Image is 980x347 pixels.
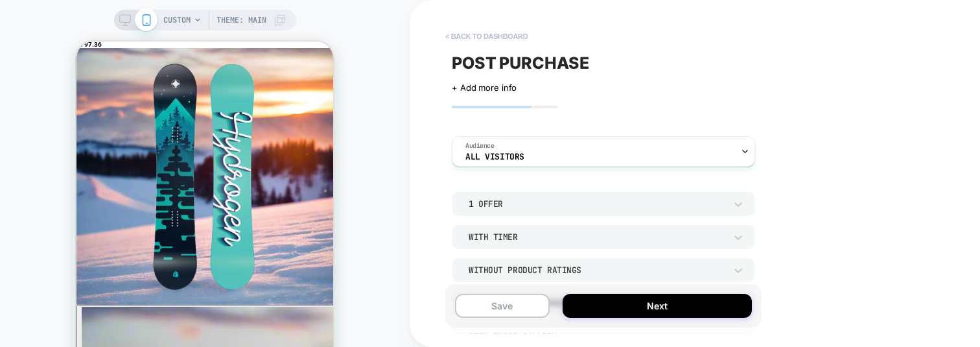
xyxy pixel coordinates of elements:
[452,53,589,73] span: POST PURCHASE
[465,141,495,150] span: Audience
[469,265,725,276] div: Without Product Ratings
[455,294,550,318] button: Save
[469,232,725,243] div: With Timer
[563,294,752,318] button: Next
[452,82,517,93] span: + Add more info
[439,26,534,47] button: < back to dashboard
[469,198,725,209] div: 1 Offer
[163,10,191,30] span: CUSTOM
[465,152,524,162] span: All Visitors
[216,10,266,30] span: Theme: MAIN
